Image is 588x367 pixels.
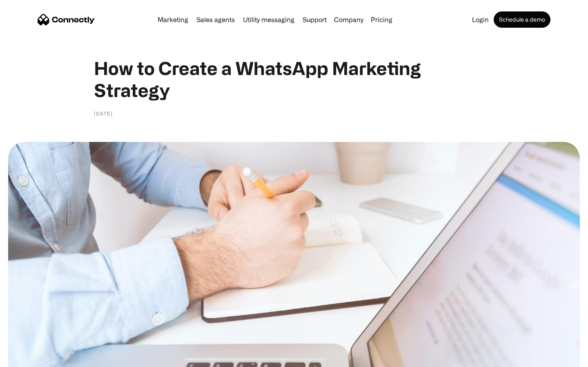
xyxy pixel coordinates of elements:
ul: Language list [16,353,49,364]
a: Schedule a demo [494,11,550,28]
h1: How to Create a WhatsApp Marketing Strategy [94,57,494,101]
a: Sales agents [193,16,238,23]
aside: Language selected: English [8,353,49,364]
a: Utility messaging [240,16,298,23]
a: Support [299,16,330,23]
div: [DATE] [94,109,113,117]
a: Login [469,16,492,23]
a: Marketing [154,16,192,23]
div: Company [334,14,363,25]
a: Pricing [367,16,396,23]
